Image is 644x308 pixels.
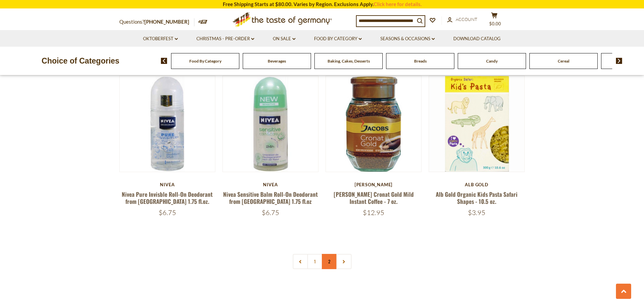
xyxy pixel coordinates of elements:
span: $0.00 [489,21,501,26]
div: Alb Gold [429,182,525,187]
p: Questions? [119,18,194,26]
a: Account [447,16,477,23]
span: $12.95 [363,208,384,217]
a: Baking, Cakes, Desserts [328,58,370,64]
a: Candy [486,58,498,64]
a: Click here for details. [374,1,422,7]
a: [PERSON_NAME] Cronat Gold Mild Instant Coffee - 7 oz. [334,190,414,206]
a: On Sale [273,35,295,43]
a: Beverages [268,58,286,64]
img: next arrow [616,58,622,64]
a: Food By Category [189,58,221,64]
button: $0.00 [484,12,505,29]
a: Oktoberfest [143,35,178,43]
img: Nivea Sensitive Balm Roll-On Deodorant from Germany 1.75 fl.oz [223,76,318,172]
span: $6.75 [159,208,176,217]
div: Nivea [119,182,216,187]
span: $3.95 [468,208,485,217]
div: Nivea [222,182,319,187]
a: Seasons & Occasions [380,35,435,43]
span: Account [456,17,477,22]
img: Nivea Pure Invisble Roll-On Deodorant from Germany 1.75 fl.oz. [120,76,215,172]
a: Food By Category [314,35,362,43]
a: Breads [414,58,427,64]
a: Cereal [558,58,569,64]
a: Nivea Pure Invisble Roll-On Deodorant from [GEOGRAPHIC_DATA] 1.75 fl.oz. [122,190,213,206]
a: Alb Gold Organic Kids Pasta Safari Shapes - 10.5 oz. [436,190,518,206]
a: 2 [322,254,337,269]
a: [PHONE_NUMBER] [144,19,189,25]
img: previous arrow [161,58,167,64]
img: Jacobs Cronat Gold Mild Instant Coffee - 7 oz. [326,76,422,172]
span: $6.75 [262,208,279,217]
a: 1 [307,254,323,269]
img: Alb Gold Organic Kids Pasta Safari Shapes - 10.5 oz. [429,76,525,172]
a: Christmas - PRE-ORDER [196,35,254,43]
a: Download Catalog [453,35,501,43]
div: [PERSON_NAME] [326,182,422,187]
a: Nivea Sensitive Balm Roll-On Deodorant from [GEOGRAPHIC_DATA] 1.75 fl.oz [223,190,318,206]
